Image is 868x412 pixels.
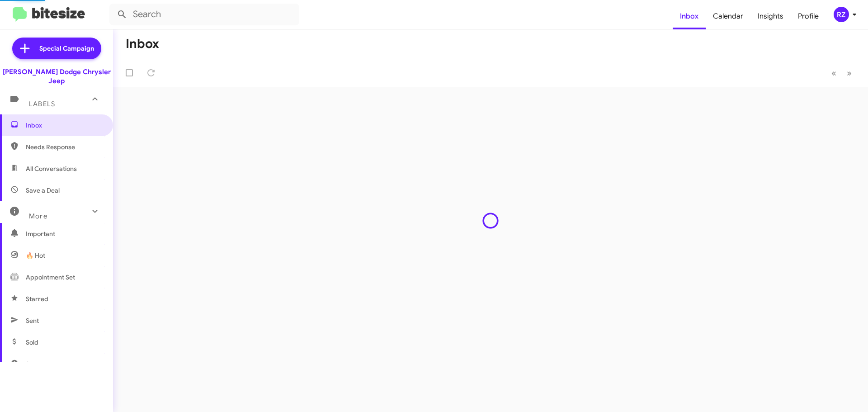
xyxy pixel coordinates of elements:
h1: Inbox [126,37,159,51]
div: RZ [834,7,849,22]
span: More [29,212,47,220]
span: Inbox [26,121,103,130]
span: 🔥 Hot [26,251,45,260]
span: Sold [26,338,38,347]
span: Special Campaign [39,44,94,53]
span: All Conversations [26,164,77,173]
span: Labels [29,100,55,108]
a: Insights [750,3,791,29]
nav: Page navigation example [826,64,857,82]
span: « [831,67,836,79]
span: Sent [26,316,39,325]
span: Important [26,229,103,238]
span: Appointment Set [26,273,75,282]
span: Save a Deal [26,186,60,195]
span: Starred [26,294,48,303]
a: Inbox [673,3,706,29]
button: Next [841,64,857,82]
a: Calendar [706,3,750,29]
input: Search [109,4,299,25]
a: Profile [791,3,826,29]
span: » [847,67,852,79]
a: Special Campaign [12,38,101,59]
button: Previous [826,64,842,82]
span: Needs Response [26,142,103,152]
span: Sold Responded [26,360,74,369]
button: RZ [826,7,858,22]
